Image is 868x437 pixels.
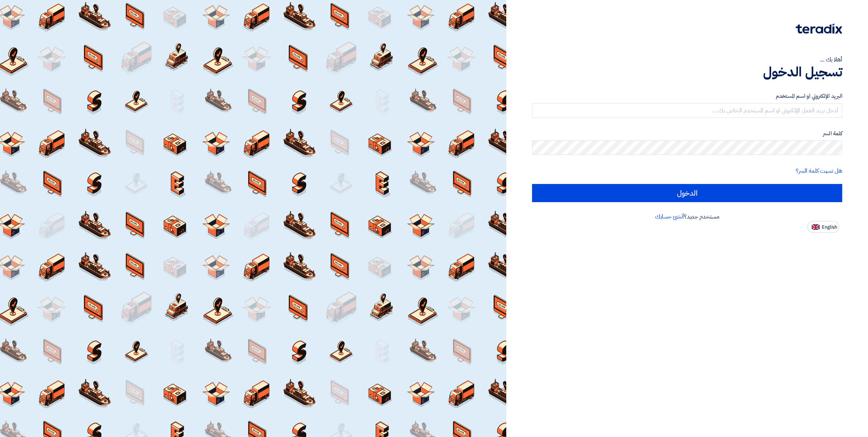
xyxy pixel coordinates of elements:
h1: تسجيل الدخول [532,64,842,80]
input: أدخل بريد العمل الإلكتروني او اسم المستخدم الخاص بك ... [532,103,842,118]
div: أهلا بك ... [532,55,842,64]
input: الدخول [532,184,842,202]
label: البريد الإلكتروني او اسم المستخدم [532,92,842,100]
a: هل نسيت كلمة السر؟ [796,167,842,175]
label: كلمة السر [532,129,842,138]
button: English [807,221,839,233]
div: مستخدم جديد؟ [532,212,842,221]
img: Teradix logo [796,24,842,34]
span: English [822,225,837,230]
img: en-US.png [812,224,820,230]
a: أنشئ حسابك [655,212,684,221]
